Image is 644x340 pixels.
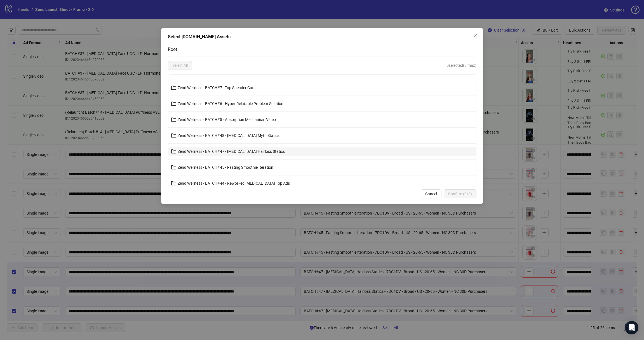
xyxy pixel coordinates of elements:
span: Zend Wellness - BATCH#6 - Hyper-Relatable Problem-Solution [178,101,283,106]
button: Zend Wellness - BATCH#47 - [MEDICAL_DATA] Hairloss Statics [168,147,476,156]
div: Open Intercom Messenger [625,321,638,334]
button: Zend Wellness - BATCH#7 - Top Spender Cuts [168,83,476,92]
span: folder [171,133,177,138]
span: folder [171,165,177,170]
span: folder [171,101,177,106]
button: Zend Wellness - BATCH#45 - Fasting Smoothie Iteration [168,163,476,172]
span: Zend Wellness - BATCH#48 - [MEDICAL_DATA] Myth Statics [178,133,279,138]
span: folder [171,180,177,186]
span: folder [171,149,177,154]
button: Cancel [421,189,441,198]
button: Confirm (0/3) [444,189,476,198]
button: Zend Wellness - BATCH#48 - [MEDICAL_DATA] Myth Statics [168,131,476,140]
span: folder [171,85,177,91]
button: Zend Wellness - BATCH#5 - Absorption Mechanism Video [168,115,476,124]
span: Zend Wellness - BATCH#45 - Fasting Smoothie Iteration [178,165,273,170]
span: Zend Wellness - BATCH#5 - Absorption Mechanism Video [178,117,276,122]
div: Select [DOMAIN_NAME] Assets [168,34,476,40]
span: Root [168,47,177,52]
span: Cancel [425,192,437,196]
button: Close [471,31,480,40]
button: Select All [168,61,192,70]
span: Zend Wellness - BATCH#44 - Reworked [MEDICAL_DATA] Top Ads [178,181,290,186]
button: Zend Wellness - BATCH#6 - Hyper-Relatable Problem-Solution [168,99,476,108]
span: folder [171,117,177,122]
span: Zend Wellness - BATCH#7 - Top Spender Cuts [178,85,255,90]
span: close [473,34,478,38]
button: Zend Wellness - BATCH#44 - Reworked [MEDICAL_DATA] Top Ads [168,179,476,188]
span: Zend Wellness - BATCH#47 - [MEDICAL_DATA] Hairloss Statics [178,149,285,154]
span: 0 selected (3 max) [446,62,476,68]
